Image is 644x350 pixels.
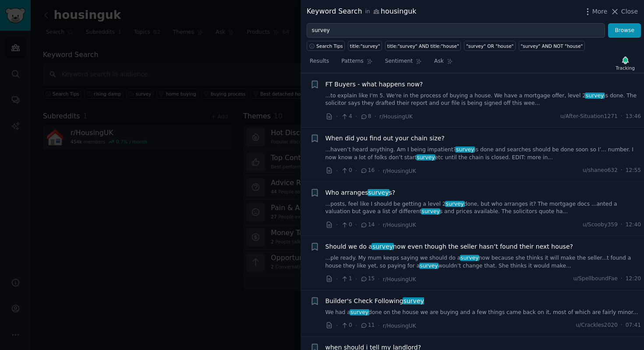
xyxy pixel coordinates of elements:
span: in [365,8,370,16]
span: · [336,166,338,175]
a: ...haven’t heard anything. Am I being impatient?surveyis done and searches should be done soon so... [326,146,641,161]
div: "survey" AND NOT "house" [520,43,583,49]
span: 0 [341,221,352,229]
span: 0 [341,321,352,329]
span: Builder's Check Following [326,296,424,306]
span: · [336,112,338,121]
span: · [336,220,338,229]
a: title:"survey" AND title:"house" [385,41,461,51]
span: More [592,7,608,16]
span: Should we do a now even though the seller hasn’t found their next house? [326,242,573,251]
a: ...to explain like I'm 5. We're in the process of buying a house. We have a mortgage offer, level... [326,92,641,107]
span: 11 [360,321,375,329]
span: 0 [341,167,352,175]
div: Keyword Search housinguk [307,6,416,17]
span: · [621,113,623,121]
span: · [355,321,357,330]
span: 15 [360,275,375,283]
span: survey [460,255,480,261]
span: 8 [360,113,371,121]
span: u/Crackles2020 [576,321,617,329]
a: Who arrangessurveys? [326,188,396,197]
span: r/HousingUK [383,222,416,228]
span: · [378,275,379,284]
a: ...posts, feel like I should be getting a level 2surveydone, but who arranges it? The mortgage do... [326,200,641,216]
button: Search Tips [307,41,345,51]
a: When did you find out your chain size? [326,134,445,143]
span: survey [421,208,441,214]
span: 1 [341,275,352,283]
button: Tracking [612,54,638,72]
button: Browse [608,23,641,38]
input: Try a keyword related to your business [307,23,605,38]
span: · [355,275,357,284]
span: survey [350,309,369,315]
span: survey [372,243,394,250]
span: · [355,220,357,229]
span: survey [403,297,425,304]
span: Search Tips [316,43,343,49]
span: r/HousingUK [383,168,416,174]
span: r/HousingUK [379,114,413,120]
span: u/SpellboundFae [573,275,617,283]
span: u/shaneo632 [583,167,618,175]
span: 12:40 [626,221,641,229]
a: "survey" AND NOT "house" [519,41,585,51]
span: 14 [360,221,375,229]
span: 07:41 [626,321,641,329]
span: 12:55 [626,167,641,175]
a: Ask [431,54,456,72]
div: title:"survey" [350,43,380,49]
span: · [621,221,623,229]
span: Who arranges s? [326,188,396,197]
button: Close [610,7,638,16]
a: Builder's Check Followingsurvey [326,296,424,306]
span: · [375,112,376,121]
span: survey [585,93,605,99]
span: Close [621,7,638,16]
a: "survey" OR "house" [464,41,516,51]
span: survey [419,263,439,269]
span: Sentiment [385,57,413,65]
div: title:"survey" AND title:"house" [387,43,459,49]
a: Patterns [338,54,375,72]
a: Should we do asurveynow even though the seller hasn’t found their next house? [326,242,573,251]
a: title:"survey" [348,41,382,51]
span: survey [368,189,390,196]
span: u/After-Situation1271 [560,113,618,121]
a: FT Buyers - what happens now? [326,80,423,89]
span: · [378,321,379,330]
span: Patterns [341,57,363,65]
span: r/HousingUK [383,323,416,329]
button: More [583,7,608,16]
span: · [378,166,379,175]
span: · [355,166,357,175]
a: Sentiment [382,54,425,72]
a: Results [307,54,332,72]
span: 4 [341,113,352,121]
span: survey [445,201,465,207]
span: r/HousingUK [383,276,416,282]
span: · [378,220,379,229]
span: · [621,167,623,175]
span: 12:20 [626,275,641,283]
span: 16 [360,167,375,175]
span: Ask [434,57,444,65]
span: · [336,321,338,330]
span: · [336,275,338,284]
span: Results [310,57,329,65]
a: We had asurveydone on the house we are buying and a few things came back on it, most of which are... [326,309,641,317]
span: u/Scooby359 [583,221,618,229]
span: · [355,112,357,121]
div: "survey" OR "house" [466,43,514,49]
span: 13:46 [626,113,641,121]
a: ...ple ready. My mum keeps saying we should do asurveynow because she thinks it will make the sel... [326,254,641,270]
div: Tracking [616,65,635,71]
span: · [621,275,623,283]
span: survey [416,154,436,161]
span: · [621,321,623,329]
span: survey [455,146,475,153]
